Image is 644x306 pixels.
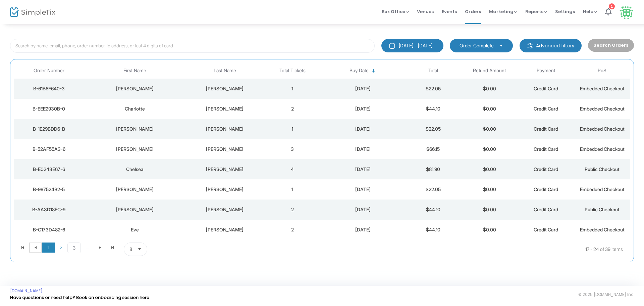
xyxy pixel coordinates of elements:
div: B-E0243E67-6 [15,166,83,173]
div: 9/7/2025 [322,206,404,213]
m-button: Advanced filters [520,39,582,52]
td: $22.05 [405,119,462,139]
td: 4 [264,159,321,179]
td: 1 [264,119,321,139]
div: B-1E29BDD6-B [15,126,83,132]
div: Eve [86,226,184,233]
td: 1 [264,179,321,200]
th: Refund Amount [461,63,518,79]
td: $44.10 [405,220,462,240]
kendo-pager-info: 17 - 24 of 39 items [214,243,623,256]
img: filter [527,42,534,49]
span: Page 1 [42,243,55,253]
span: Last Name [214,68,236,74]
td: $44.10 [405,99,462,119]
div: B-61B6F640-3 [15,85,83,92]
div: Berendt [187,166,263,173]
td: $44.10 [405,200,462,220]
td: $81.90 [405,159,462,179]
div: 9/9/2025 [322,85,404,92]
td: 2 [264,200,321,220]
div: B-AA3D18FC-9 [15,206,83,213]
div: 9/8/2025 [322,166,404,173]
td: $0.00 [461,220,518,240]
span: Credit Card [534,126,558,132]
span: Embedded Checkout [580,186,625,192]
span: Embedded Checkout [580,126,625,132]
div: B-987524B2-5 [15,186,83,193]
div: CLARK [187,126,263,132]
td: 2 [264,99,321,119]
a: [DOMAIN_NAME] [10,288,43,294]
span: Page 3 [67,243,81,253]
td: $22.05 [405,79,462,99]
div: Wright [187,85,263,92]
button: [DATE] - [DATE] [381,39,443,52]
span: Go to the next page [94,243,106,253]
td: $22.05 [405,179,462,200]
span: Public Checkout [585,207,620,212]
div: CAMILLE [86,126,184,132]
button: Select [135,243,144,256]
div: Ann [86,206,184,213]
div: Jennifer [86,186,184,193]
span: Embedded Checkout [580,86,625,91]
span: Credit Card [534,106,558,112]
span: Reports [525,8,547,15]
td: $0.00 [461,159,518,179]
span: Go to the next page [97,245,103,250]
span: Go to the previous page [33,245,38,250]
span: Go to the first page [20,245,25,250]
span: Help [583,8,597,15]
input: Search by name, email, phone, order number, ip address, or last 4 digits of card [10,39,375,53]
div: 9/8/2025 [322,146,404,152]
span: Page 2 [55,243,67,253]
td: $0.00 [461,119,518,139]
div: 9/7/2025 [322,226,404,233]
span: Page 4 [81,243,94,253]
td: $66.15 [405,139,462,159]
td: $0.00 [461,79,518,99]
span: Payment [537,68,555,74]
span: Credit Card [534,227,558,232]
div: Brunner [187,146,263,152]
td: $0.00 [461,179,518,200]
span: Order Number [34,68,64,74]
span: Go to the last page [106,243,119,253]
span: Marketing [489,8,517,15]
div: [DATE] - [DATE] [399,42,432,49]
td: $0.00 [461,200,518,220]
div: Dodson [187,226,263,233]
span: Credit Card [534,86,558,91]
div: B-52AF55A3-6 [15,146,83,152]
div: Nancy [86,85,184,92]
span: PoS [598,68,606,74]
div: Chelsea [86,166,184,173]
td: 3 [264,139,321,159]
a: Have questions or need help? Book an onboarding session here [10,294,149,301]
span: Venues [417,3,434,20]
span: Credit Card [534,166,558,172]
span: Public Checkout [585,166,620,172]
div: Charlotte [86,105,184,112]
span: Go to the previous page [29,243,42,253]
td: $0.00 [461,139,518,159]
span: 8 [129,246,132,253]
span: Embedded Checkout [580,106,625,112]
span: Buy Date [350,68,369,74]
div: 9/8/2025 [322,186,404,193]
span: Credit Card [534,207,558,212]
th: Total Tickets [264,63,321,79]
span: First Name [123,68,146,74]
span: Events [442,3,457,20]
span: Go to the last page [110,245,115,250]
button: Select [496,42,506,49]
span: © 2025 [DOMAIN_NAME] Inc. [578,292,634,297]
div: B-C173D482-6 [15,226,83,233]
div: B-EEE2930B-0 [15,105,83,112]
span: Go to the first page [16,243,29,253]
div: Spampinato [187,186,263,193]
span: Order Complete [460,42,494,49]
th: Total [405,63,462,79]
td: 1 [264,79,321,99]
